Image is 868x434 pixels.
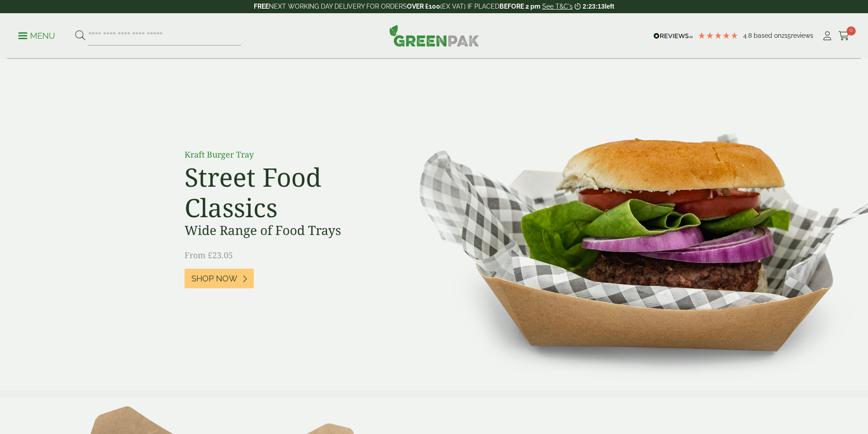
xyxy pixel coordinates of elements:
span: left [605,3,614,10]
span: Shop Now [191,274,237,284]
span: 215 [781,32,791,39]
span: Based on [754,32,781,39]
p: Kraft Burger Tray [185,148,390,161]
div: 4.79 Stars [698,31,739,40]
a: See T&C's [542,3,573,10]
i: Cart [838,31,850,41]
span: reviews [791,32,813,39]
p: Menu [18,31,55,41]
span: 0 [847,26,856,36]
a: Shop Now [185,269,254,288]
strong: OVER £100 [407,3,440,10]
img: Street Food Classics [390,59,868,390]
a: 0 [838,29,850,43]
i: My Account [822,31,833,41]
strong: FREE [254,3,269,10]
img: GreenPak Supplies [389,25,479,46]
a: Menu [18,31,55,40]
h3: Wide Range of Food Trays [185,223,390,238]
span: 4.8 [743,32,754,39]
span: From £23.05 [185,250,233,260]
img: REVIEWS.io [653,33,693,39]
strong: BEFORE 2 pm [499,3,540,10]
span: 2:23:13 [583,3,605,10]
h2: Street Food Classics [185,162,390,223]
